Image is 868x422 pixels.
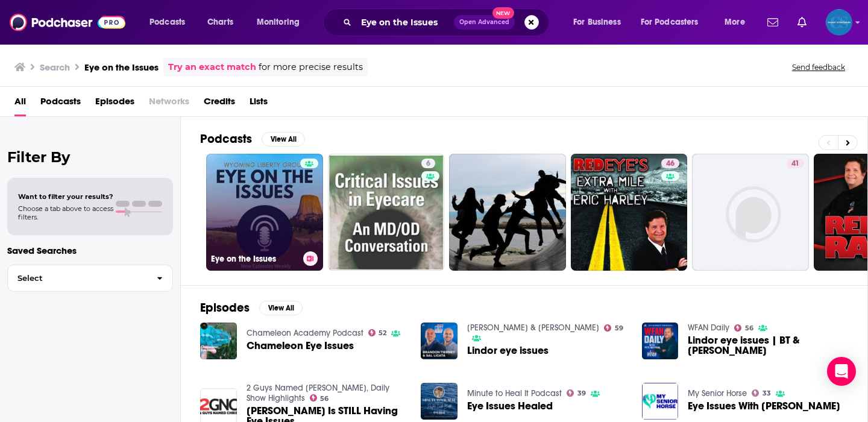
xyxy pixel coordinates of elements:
[207,14,233,31] span: Charts
[615,326,623,331] span: 59
[95,92,134,116] a: Episodes
[577,391,586,396] span: 39
[200,131,305,146] a: PodcastsView All
[421,383,458,420] img: Eye Issues Healed
[454,15,515,30] button: Open AdvancedNew
[8,274,147,282] span: Select
[763,12,783,33] a: Show notifications dropdown
[421,323,458,359] img: Lindor eye issues
[14,92,26,116] a: All
[565,13,636,32] button: open menu
[421,159,435,168] a: 6
[7,265,173,292] button: Select
[328,154,445,271] a: 6
[200,300,303,315] a: EpisodesView All
[688,335,848,356] a: Lindor eye issues | BT & Sal
[467,401,553,411] a: Eye Issues Healed
[692,154,809,271] a: 41
[250,92,268,116] a: Lists
[666,158,675,170] span: 46
[459,19,509,25] span: Open Advanced
[257,14,300,31] span: Monitoring
[206,154,323,271] a: Eye on the Issues
[688,401,840,411] span: Eye Issues With [PERSON_NAME]
[200,13,241,32] a: Charts
[356,13,454,32] input: Search podcasts, credits, & more...
[467,388,562,398] a: Minute to Heal It Podcast
[84,61,159,73] h3: Eye on the Issues
[467,323,599,333] a: Brandon Tierney & Sal Licata
[492,7,514,19] span: New
[310,394,329,402] a: 56
[204,92,235,116] a: Credits
[320,396,329,402] span: 56
[787,159,804,168] a: 41
[826,9,852,36] img: User Profile
[149,14,185,31] span: Podcasts
[604,324,623,332] a: 59
[259,301,303,315] button: View All
[642,383,679,420] img: Eye Issues With Dr. Scherrer
[826,9,852,36] button: Show profile menu
[763,391,771,396] span: 33
[200,300,250,315] h2: Episodes
[688,388,747,398] a: My Senior Horse
[7,148,173,166] h2: Filter By
[211,254,298,264] h3: Eye on the Issues
[725,14,745,31] span: More
[335,8,561,36] div: Search podcasts, credits, & more...
[688,401,840,411] a: Eye Issues With Dr. Scherrer
[688,323,729,333] a: WFAN Daily
[827,357,856,386] div: Open Intercom Messenger
[7,245,173,256] p: Saved Searches
[788,62,849,72] button: Send feedback
[259,60,363,74] span: for more precise results
[40,92,81,116] a: Podcasts
[573,14,621,31] span: For Business
[200,323,237,359] img: Chameleon Eye Issues
[734,324,753,332] a: 56
[149,92,189,116] span: Networks
[567,389,586,397] a: 39
[688,335,848,356] span: Lindor eye issues | BT & [PERSON_NAME]
[247,328,363,338] a: Chameleon Academy Podcast
[793,12,811,33] a: Show notifications dropdown
[200,131,252,146] h2: Podcasts
[248,13,315,32] button: open menu
[571,154,688,271] a: 46
[791,158,799,170] span: 41
[18,192,113,201] span: Want to filter your results?
[141,13,201,32] button: open menu
[826,9,852,36] span: Logged in as ClearyStrategies
[18,204,113,221] span: Choose a tab above to access filters.
[745,326,753,331] span: 56
[10,11,125,34] img: Podchaser - Follow, Share and Rate Podcasts
[368,329,387,336] a: 52
[467,345,549,356] a: Lindor eye issues
[262,132,305,146] button: View All
[40,61,70,73] h3: Search
[642,323,679,359] img: Lindor eye issues | BT & Sal
[168,60,256,74] a: Try an exact match
[752,389,771,397] a: 33
[661,159,679,168] a: 46
[426,158,430,170] span: 6
[716,13,760,32] button: open menu
[247,341,354,351] a: Chameleon Eye Issues
[633,13,716,32] button: open menu
[247,383,389,403] a: 2 Guys Named Chris, Daily Show Highlights
[379,330,386,336] span: 52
